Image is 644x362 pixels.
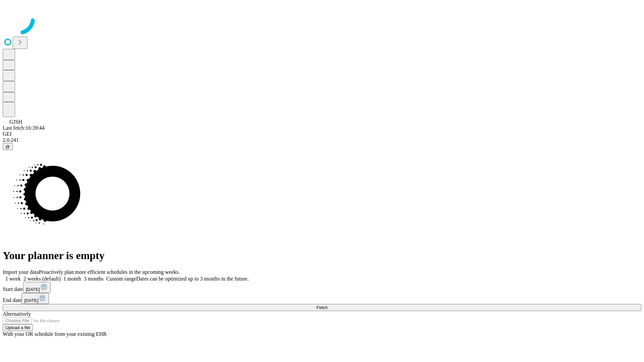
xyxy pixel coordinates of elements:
[5,276,21,282] span: 1 week
[84,276,104,282] span: 3 months
[23,282,51,293] button: [DATE]
[24,298,38,303] span: [DATE]
[136,276,249,282] span: Dates can be optimized up to 3 months in the future.
[3,324,33,331] button: Upload a file
[23,276,61,282] span: 2 weeks (default)
[3,304,641,311] button: Fetch
[3,131,641,137] div: GEI
[3,293,641,304] div: End date
[5,144,10,149] span: @
[9,119,22,125] span: GJSH
[316,305,327,310] span: Fetch
[39,269,180,275] span: Proactively plan more efficient schedules in the upcoming weeks.
[26,287,40,292] span: [DATE]
[3,249,641,262] h1: Your planner is empty
[3,269,39,275] span: Import your data
[3,137,641,143] div: 2.0.241
[3,282,641,293] div: Start date
[106,276,136,282] span: Custom range
[3,331,107,337] span: With your OR schedule from your existing EHR
[21,293,49,304] button: [DATE]
[63,276,81,282] span: 1 month
[3,311,31,317] span: Alternatively
[3,143,13,150] button: @
[3,125,45,131] span: Last fetch: 16:39:44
